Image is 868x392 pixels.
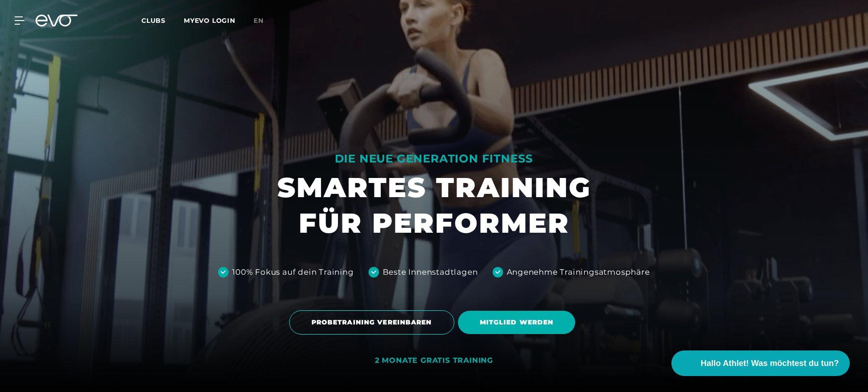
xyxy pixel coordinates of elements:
[383,267,478,278] div: Beste Innenstadtlagen
[289,303,458,341] a: PROBETRAINING VEREINBAREN
[254,16,264,25] span: en
[141,16,184,25] a: Clubs
[480,318,554,327] span: MITGLIED WERDEN
[375,356,493,366] div: 2 MONATE GRATIS TRAINING
[507,267,650,278] div: Angenehme Trainingsatmosphäre
[312,318,432,327] span: PROBETRAINING VEREINBAREN
[701,357,839,370] span: Hallo Athlet! Was möchtest du tun?
[232,267,353,278] div: 100% Fokus auf dein Training
[277,152,591,166] div: DIE NEUE GENERATION FITNESS
[141,16,166,25] span: Clubs
[277,170,591,241] h1: SMARTES TRAINING FÜR PERFORMER
[458,304,579,341] a: MITGLIED WERDEN
[671,350,850,376] button: Hallo Athlet! Was möchtest du tun?
[254,16,275,26] a: en
[184,16,235,25] a: MYEVO LOGIN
